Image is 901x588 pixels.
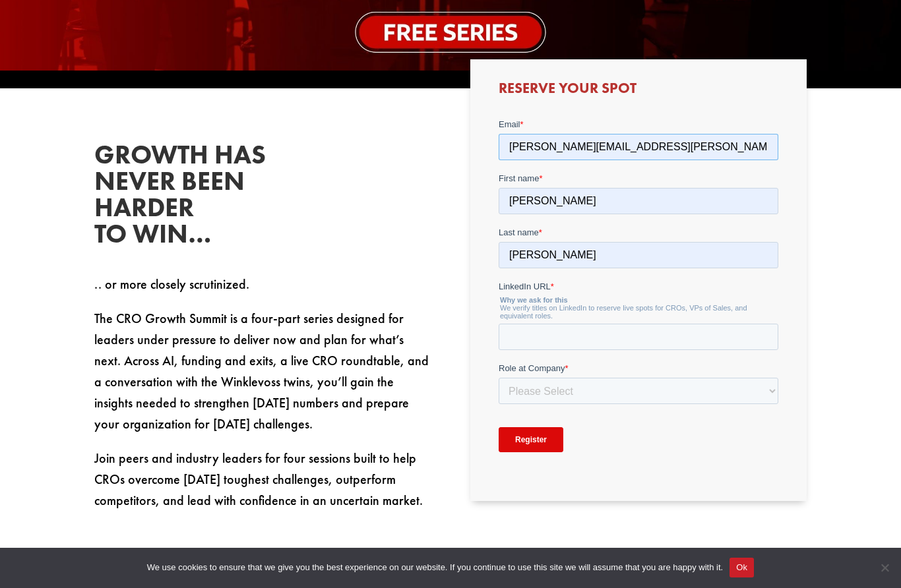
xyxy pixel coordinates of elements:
[94,142,292,254] h2: Growth has never been harder to win…
[147,561,723,574] span: We use cookies to ensure that we give you the best experience on our website. If you continue to ...
[94,310,429,432] span: The CRO Growth Summit is a four-part series designed for leaders under pressure to deliver now an...
[730,558,754,577] button: Ok
[878,561,891,574] span: No
[499,118,778,479] iframe: Form 0
[94,276,249,293] span: .. or more closely scrutinized.
[94,450,423,509] span: Join peers and industry leaders for four sessions built to help CROs overcome [DATE] toughest cha...
[499,81,778,102] h3: Reserve Your Spot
